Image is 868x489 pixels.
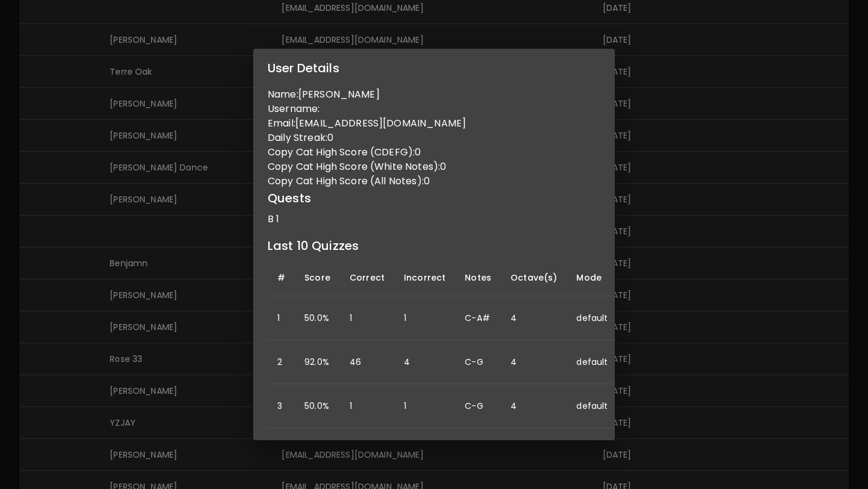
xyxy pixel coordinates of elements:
td: default [567,340,617,384]
p: Daily Streak: 0 [268,131,600,145]
td: 3 [268,384,295,428]
td: 50.0% [295,384,340,428]
p: Copy Cat High Score (All Notes): 0 [268,174,600,188]
th: Octave(s) [501,260,567,296]
th: Notes [455,260,501,296]
td: 1 [340,384,394,428]
td: 92.0% [295,340,340,384]
th: Mode [567,260,617,296]
p: Username: [268,102,600,116]
h2: User Details [253,49,615,87]
td: 4 [501,340,567,384]
p: Copy Cat High Score (White Notes): 0 [268,160,600,174]
td: C-G [455,340,501,384]
td: 4 [501,296,567,340]
td: 1 [394,384,455,428]
td: C-G [455,384,501,428]
td: 1 [394,296,455,340]
td: 1 [340,296,394,340]
td: 46 [340,340,394,384]
p: B 1 [268,212,600,226]
p: Copy Cat High Score (CDEFG): 0 [268,145,600,160]
td: 2 [268,340,295,384]
td: default [567,296,617,340]
td: C-A# [455,296,501,340]
p: Name: [PERSON_NAME] [268,87,600,102]
th: # [268,260,295,296]
td: default [567,384,617,428]
td: 4 [501,384,567,428]
td: 1 [268,296,295,340]
h6: Last 10 Quizzes [268,236,600,255]
th: Correct [340,260,394,296]
th: Incorrect [394,260,455,296]
td: 4 [394,340,455,384]
p: Email: [EMAIL_ADDRESS][DOMAIN_NAME] [268,116,600,131]
th: Score [295,260,340,296]
td: 50.0% [295,296,340,340]
h6: Quests [268,188,600,208]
